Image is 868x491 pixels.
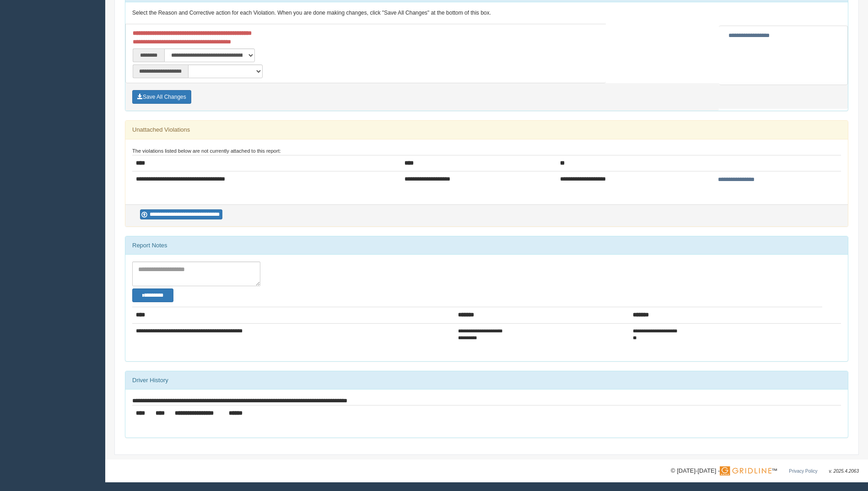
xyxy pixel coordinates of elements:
[132,288,173,302] button: Change Filter Options
[720,466,771,475] img: Gridline
[829,469,859,474] span: v. 2025.4.2063
[132,90,191,104] button: Save
[789,469,817,474] a: Privacy Policy
[125,236,848,255] div: Report Notes
[132,148,281,154] small: The violations listed below are not currently attached to this report:
[125,371,848,390] div: Driver History
[671,466,859,476] div: © [DATE]-[DATE] - ™
[125,121,848,139] div: Unattached Violations
[125,2,848,24] div: Select the Reason and Corrective action for each Violation. When you are done making changes, cli...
